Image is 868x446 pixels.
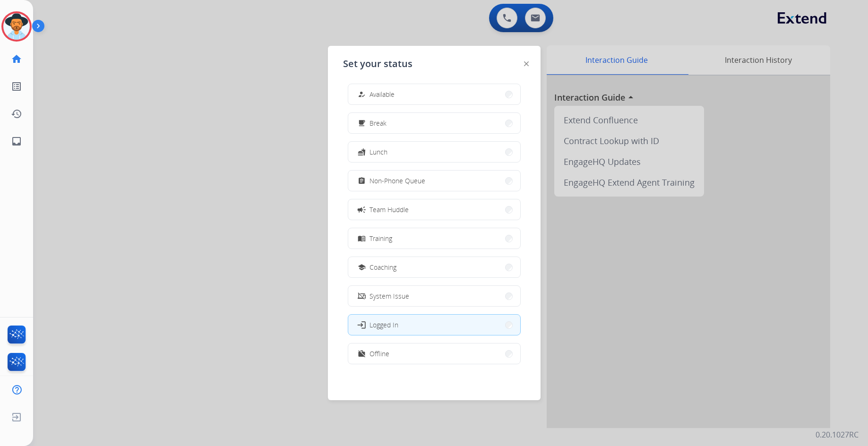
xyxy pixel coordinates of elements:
span: Lunch [370,147,387,157]
span: Set your status [343,57,413,70]
span: Available [370,89,395,99]
span: Offline [370,349,389,359]
button: System Issue [348,286,520,306]
mat-icon: fastfood [357,148,365,156]
span: Non-Phone Queue [370,176,425,186]
button: Lunch [348,142,520,162]
span: Training [370,233,392,243]
span: Coaching [370,262,396,272]
span: Logged In [370,320,398,330]
button: Team Huddle [348,199,520,220]
mat-icon: login [356,320,366,329]
button: Available [348,84,520,104]
p: 0.20.1027RC [816,429,859,440]
img: avatar [3,13,30,40]
mat-icon: inbox [11,136,22,147]
span: System Issue [370,291,409,301]
button: Break [348,113,520,133]
button: Non-Phone Queue [348,171,520,191]
button: Training [348,228,520,249]
button: Coaching [348,257,520,277]
mat-icon: work_off [357,350,365,358]
button: Logged In [348,315,520,335]
mat-icon: free_breakfast [357,119,365,127]
mat-icon: campaign [356,205,366,214]
mat-icon: list_alt [11,81,22,92]
mat-icon: history [11,108,22,120]
button: Offline [348,343,520,364]
mat-icon: assignment [357,177,365,185]
mat-icon: school [357,263,365,271]
mat-icon: how_to_reg [357,90,365,98]
mat-icon: home [11,53,22,65]
img: close-button [524,61,529,66]
span: Break [370,118,387,128]
mat-icon: menu_book [357,234,365,242]
mat-icon: phonelink_off [357,292,365,300]
span: Team Huddle [370,205,409,214]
